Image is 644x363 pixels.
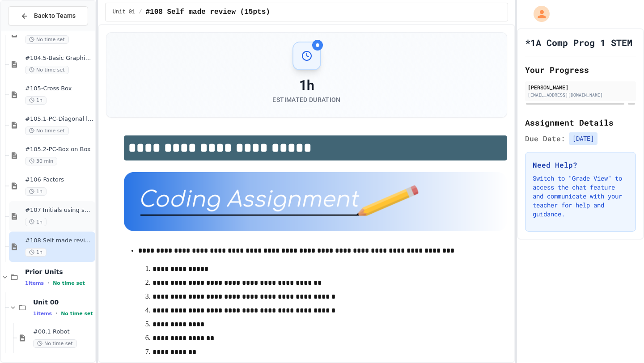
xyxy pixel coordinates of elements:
div: 1h [272,77,340,93]
span: 1h [25,218,47,226]
span: #106-Factors [25,176,93,184]
span: No time set [25,35,69,44]
span: #105-Cross Box [25,85,93,93]
span: / [139,8,142,16]
span: 1h [25,248,47,257]
p: Switch to "Grade View" to access the chat feature and communicate with your teacher for help and ... [533,174,628,219]
span: No time set [25,127,69,135]
span: Due Date: [525,133,565,144]
span: #105.2-PC-Box on Box [25,146,93,153]
button: Back to Teams [8,6,88,25]
span: 1h [25,187,47,196]
span: [DATE] [569,132,597,145]
h2: Assignment Details [525,116,636,129]
span: No time set [61,311,93,317]
h2: Your Progress [525,63,636,76]
div: [PERSON_NAME] [528,83,633,91]
span: 1h [25,96,47,105]
h3: Need Help? [533,160,628,170]
span: Back to Teams [34,11,76,21]
span: #105.1-PC-Diagonal line [25,115,93,123]
span: Prior Units [25,268,93,276]
span: 1 items [33,311,52,317]
div: [EMAIL_ADDRESS][DOMAIN_NAME] [528,92,633,98]
span: No time set [53,280,85,286]
span: #108 Self made review (15pts) [145,7,270,17]
div: My Account [524,4,552,24]
span: 1 items [25,280,44,286]
span: 30 min [25,157,57,165]
span: Unit 00 [33,298,93,306]
span: • [47,279,49,287]
span: #108 Self made review (15pts) [25,237,93,245]
div: Estimated Duration [272,95,340,104]
h1: *1A Comp Prog 1 STEM [525,36,632,49]
span: • [55,310,57,317]
span: #107 Initials using shapes [25,207,93,214]
span: Unit 01 [113,8,135,16]
span: #00.1 Robot [33,328,93,336]
span: No time set [25,66,69,74]
span: No time set [33,339,77,348]
span: #104.5-Basic Graphics Review [25,55,93,62]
